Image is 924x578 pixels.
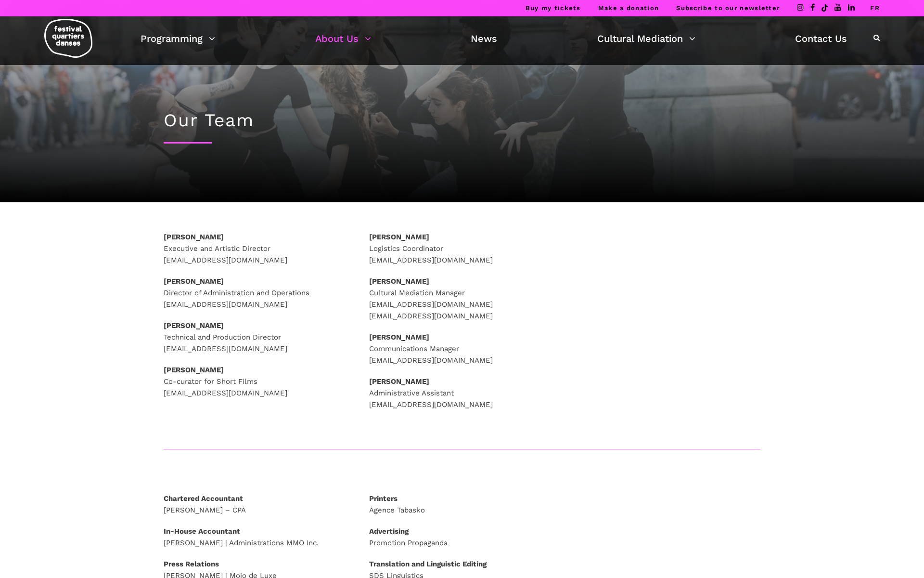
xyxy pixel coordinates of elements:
strong: [PERSON_NAME] [369,277,429,286]
p: Promotion Propaganda [369,525,555,549]
a: Contact Us [795,30,847,47]
strong: [PERSON_NAME] [164,366,224,374]
p: [PERSON_NAME] | Administrations MMO Inc. [164,525,350,549]
p: Logistics Coordinator [EMAIL_ADDRESS][DOMAIN_NAME] [369,231,555,266]
a: About Us [315,30,371,47]
strong: Press Relations [164,560,219,568]
a: Make a donation [598,4,659,12]
strong: Chartered Accountant [164,494,243,503]
p: Co-curator for Short Films [EMAIL_ADDRESS][DOMAIN_NAME] [164,364,350,399]
strong: Translation and Linguistic Editing [369,560,487,568]
a: Subscribe to our newsletter [676,4,780,12]
p: [PERSON_NAME] – CPA [164,493,350,516]
p: Director of Administration and Operations [EMAIL_ADDRESS][DOMAIN_NAME] [164,276,350,310]
a: Cultural Mediation [597,30,695,47]
strong: [PERSON_NAME] [164,277,224,286]
p: Communications Manager [EMAIL_ADDRESS][DOMAIN_NAME] [369,331,555,366]
p: Technical and Production Director [EMAIL_ADDRESS][DOMAIN_NAME] [164,320,350,355]
h1: Our Team [164,110,760,131]
a: News [471,30,497,47]
strong: [PERSON_NAME] [369,333,429,342]
a: Programming [141,30,215,47]
p: Agence Tabasko [369,493,555,516]
p: Administrative Assistant [EMAIL_ADDRESS][DOMAIN_NAME] [369,376,555,410]
strong: [PERSON_NAME] [164,233,224,241]
strong: In-House Accountant [164,527,240,536]
a: Buy my tickets [526,4,581,12]
p: Executive and Artistic Director [EMAIL_ADDRESS][DOMAIN_NAME] [164,231,350,266]
strong: Advertising [369,527,409,536]
img: logo-fqd-med [44,19,92,58]
strong: [PERSON_NAME] [164,321,224,330]
strong: Printers [369,494,398,503]
p: Cultural Mediation Manager [EMAIL_ADDRESS][DOMAIN_NAME] [EMAIL_ADDRESS][DOMAIN_NAME] [369,276,555,322]
strong: [PERSON_NAME] [369,233,429,241]
a: FR [870,4,880,12]
strong: [PERSON_NAME] [369,377,429,386]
